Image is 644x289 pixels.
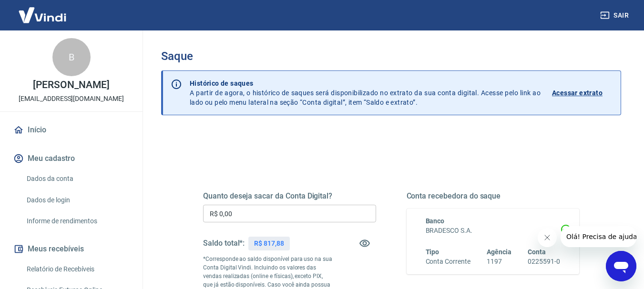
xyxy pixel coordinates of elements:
h5: Conta recebedora do saque [407,191,580,201]
a: Acessar extrato [552,79,613,107]
p: Histórico de saques [190,79,541,88]
h6: Conta Corrente [426,257,470,267]
h5: Quanto deseja sacar da Conta Digital? [203,191,376,201]
span: Tipo [426,248,440,256]
img: Vindi [11,0,73,30]
a: Dados de login [23,190,131,210]
p: A partir de agora, o histórico de saques será disponibilizado no extrato da sua conta digital. Ac... [190,79,541,107]
span: Banco [426,217,445,225]
a: Início [11,120,131,140]
p: R$ 817,88 [254,239,284,249]
span: Conta [528,248,546,256]
iframe: Fechar mensagem [538,228,557,247]
button: Sair [598,7,633,24]
h6: 1197 [487,257,511,267]
a: Informe de rendimentos [23,211,131,231]
h5: Saldo total*: [203,239,245,248]
button: Meu cadastro [11,148,131,169]
h6: 0225591-0 [528,257,560,267]
a: Relatório de Recebíveis [23,259,131,279]
p: Acessar extrato [552,88,603,98]
span: Agência [487,248,511,256]
a: Dados da conta [23,169,131,189]
p: [EMAIL_ADDRESS][DOMAIN_NAME] [19,94,124,104]
h3: Saque [161,50,621,63]
iframe: Botão para abrir a janela de mensagens [606,251,636,281]
p: [PERSON_NAME] [33,80,109,90]
iframe: Mensagem da empresa [561,226,636,247]
button: Meus recebíveis [11,239,131,259]
span: Olá! Precisa de ajuda? [6,7,80,14]
div: B [52,38,91,76]
h6: BRADESCO S.A. [426,226,561,236]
